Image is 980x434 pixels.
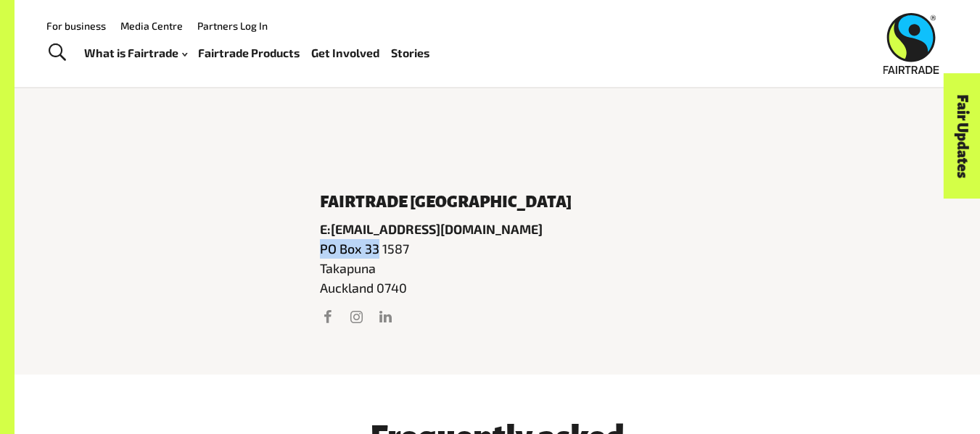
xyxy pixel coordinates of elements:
[320,220,675,239] p: E:
[197,20,268,32] a: Partners Log In
[320,309,336,325] a: Visit us on Facebook
[348,309,364,325] a: Visit us on Instagram
[120,20,183,32] a: Media Centre
[320,239,675,297] p: PO Box 33 1587 Takapuna Auckland 0740
[46,20,106,32] a: For business
[39,35,75,71] a: Toggle Search
[311,43,379,64] a: Get Involved
[377,309,393,325] a: Visit us on LinkedIn
[331,221,543,237] a: [EMAIL_ADDRESS][DOMAIN_NAME]
[84,43,187,64] a: What is Fairtrade
[391,43,429,64] a: Stories
[884,13,939,74] img: Fairtrade Australia New Zealand logo
[198,43,300,64] a: Fairtrade Products
[320,193,675,211] h6: Fairtrade [GEOGRAPHIC_DATA]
